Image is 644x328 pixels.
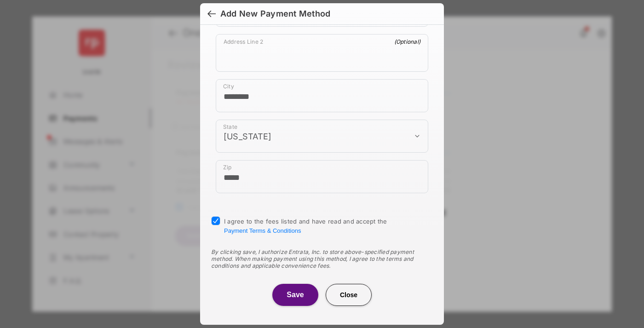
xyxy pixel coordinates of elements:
div: payment_method_screening[postal_addresses][addressLine2] [216,34,428,72]
div: payment_method_screening[postal_addresses][administrativeArea] [216,120,428,153]
button: Close [326,284,372,306]
button: Save [272,284,318,306]
div: payment_method_screening[postal_addresses][postalCode] [216,160,428,193]
div: Add New Payment Method [220,9,330,19]
div: payment_method_screening[postal_addresses][locality] [216,79,428,112]
span: I agree to the fees listed and have read and accept the [224,218,387,234]
div: By clicking save, I authorize Entrata, Inc. to store above-specified payment method. When making ... [211,248,433,269]
button: I agree to the fees listed and have read and accept the [224,227,301,234]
